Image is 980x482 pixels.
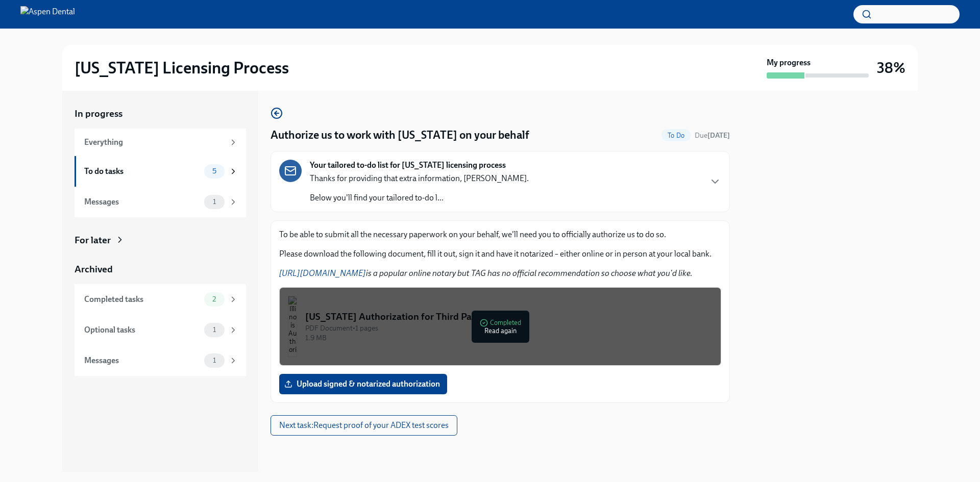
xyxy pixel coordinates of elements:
[84,137,225,148] div: Everything
[75,58,289,78] h2: [US_STATE] Licensing Process
[75,345,246,376] a: Messages1
[279,420,449,430] span: Next task : Request proof of your ADEX test scores
[305,333,713,343] div: 1.9 MB
[75,107,246,120] a: In progress
[695,131,730,140] span: Due
[75,156,246,187] a: To do tasks5
[288,296,297,357] img: Illinois Authorization for Third Party Contact
[75,263,246,276] a: Archived
[20,6,75,22] img: Aspen Dental
[84,196,200,208] div: Messages
[75,129,246,156] a: Everything
[279,374,447,394] label: Upload signed & notarized authorization
[279,268,693,278] em: is a popular online notary but TAG has no official recommendation so choose what you'd like.
[279,268,366,278] a: [URL][DOMAIN_NAME]
[75,234,246,247] a: For later
[286,379,440,389] span: Upload signed & notarized authorization
[661,132,691,139] span: To Do
[305,310,713,323] div: [US_STATE] Authorization for Third Party Contact
[305,323,713,333] div: PDF Document • 1 pages
[310,160,506,171] strong: Your tailored to-do list for [US_STATE] licensing process
[767,57,811,68] strong: My progress
[75,234,111,247] div: For later
[707,131,730,140] strong: [DATE]
[310,192,529,204] p: Below you'll find your tailored to-do l...
[279,248,721,260] p: Please download the following document, fill it out, sign it and have it notarized – either onlin...
[75,315,246,345] a: Optional tasks1
[279,229,721,240] p: To be able to submit all the necessary paperwork on your behalf, we'll need you to officially aut...
[271,128,529,143] h4: Authorize us to work with [US_STATE] on your behalf
[206,295,222,303] span: 2
[207,198,222,206] span: 1
[84,166,200,177] div: To do tasks
[207,357,222,364] span: 1
[206,167,223,175] span: 5
[271,415,457,436] button: Next task:Request proof of your ADEX test scores
[75,284,246,315] a: Completed tasks2
[279,287,721,366] button: [US_STATE] Authorization for Third Party ContactPDF Document•1 pages1.9 MBCompletedRead again
[84,355,200,366] div: Messages
[75,187,246,217] a: Messages1
[310,173,529,184] p: Thanks for providing that extra information, [PERSON_NAME].
[84,324,200,336] div: Optional tasks
[695,131,730,140] span: October 27th, 2025 10:00
[84,294,200,305] div: Completed tasks
[877,59,905,77] h3: 38%
[207,326,222,334] span: 1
